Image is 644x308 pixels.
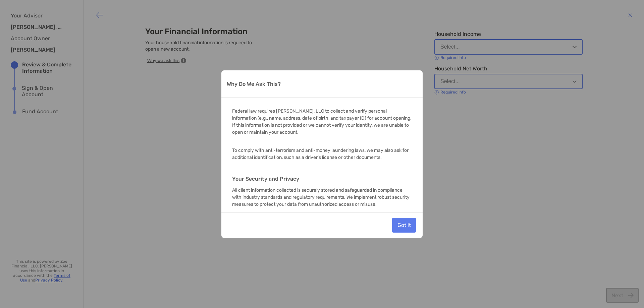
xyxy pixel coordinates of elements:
h4: Your Security and Privacy [232,176,412,182]
div: Why Do We Ask This? [221,70,423,238]
p: All client information collected is securely stored and safeguarded in compliance with industry s... [232,187,412,208]
p: Federal law requires [PERSON_NAME], LLC to collect and verify personal information (e.g., name, a... [232,108,412,136]
p: Why Do We Ask This? [227,80,281,88]
button: Got it [392,218,416,233]
p: To comply with anti-terrorism and anti-money laundering laws, we may also ask for additional iden... [232,147,412,161]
